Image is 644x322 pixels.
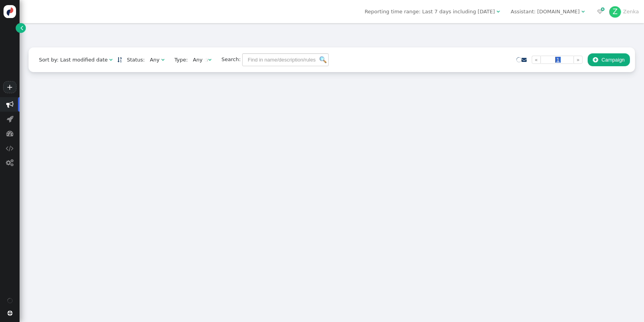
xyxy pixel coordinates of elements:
span:  [522,57,527,62]
span:  [581,9,585,14]
button: Campaign [588,53,630,67]
a:  [117,57,122,63]
span:  [496,9,500,14]
span:  [6,101,14,108]
img: icon_search.png [320,56,326,63]
span: Status: [122,56,145,64]
span:  [20,24,23,32]
span:  [7,115,13,123]
span:  [6,130,14,137]
div: Assistant: [DOMAIN_NAME] [511,8,579,16]
a:  [16,23,25,33]
span:  [161,57,164,62]
span:  [593,57,598,63]
span:  [6,159,14,166]
img: logo-icon.svg [4,5,16,18]
a: » [574,56,583,64]
span: Sorted in descending order [117,57,122,62]
div: Any [150,56,160,64]
a:  [522,57,527,63]
img: loading.gif [204,58,208,62]
span: Reporting time range: Last 7 days including [DATE] [365,9,495,14]
span:  [109,57,112,62]
span:  [597,9,603,14]
a: ZZenka [609,9,639,14]
span: Type: [169,56,188,64]
a: + [3,81,16,93]
span:  [6,145,14,152]
span:  [208,57,211,62]
a: « [532,56,541,64]
input: Find in name/description/rules [242,53,329,67]
span: 1 [555,57,561,63]
span: Search: [216,56,241,62]
div: Z [609,6,621,18]
div: Any [193,56,203,64]
div: Sort by: Last modified date [39,56,108,64]
span:  [7,311,13,316]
